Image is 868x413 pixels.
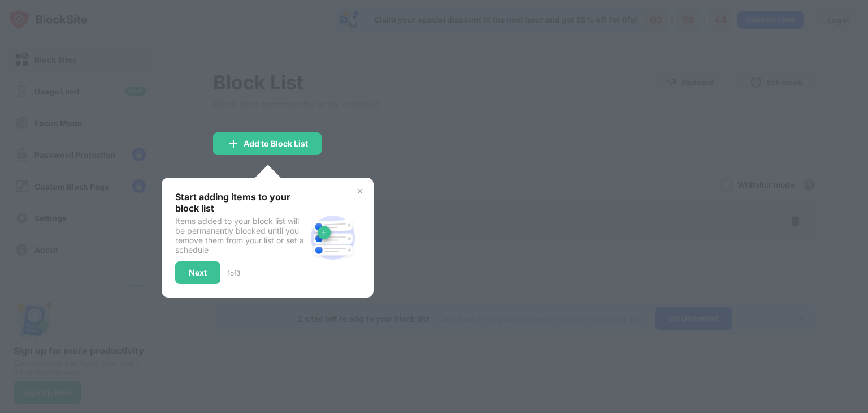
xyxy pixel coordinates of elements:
div: Add to Block List [244,139,308,148]
div: Items added to your block list will be permanently blocked until you remove them from your list o... [175,216,306,255]
div: Next [189,268,207,277]
div: 1 of 3 [227,269,240,277]
div: Start adding items to your block list [175,191,306,214]
img: x-button.svg [355,187,364,196]
img: block-site.svg [306,210,360,265]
